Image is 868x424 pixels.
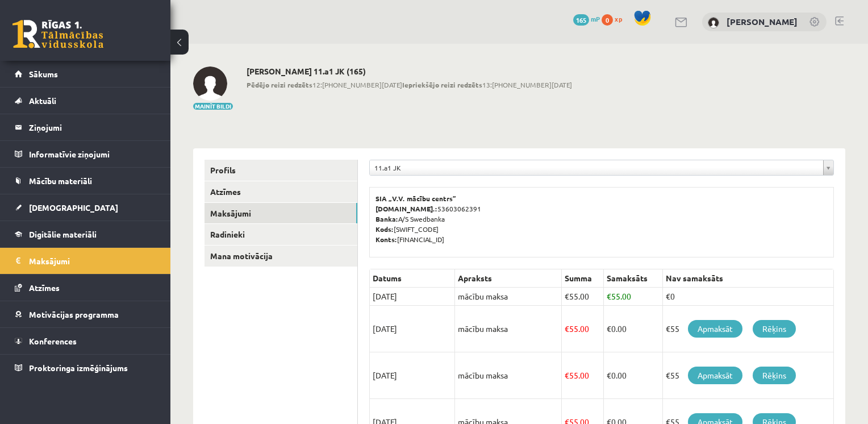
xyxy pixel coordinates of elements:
[727,16,798,27] a: [PERSON_NAME]
[663,352,834,399] td: €55
[565,323,569,334] span: €
[663,269,834,288] th: Nav samaksāts
[562,352,604,399] td: 55.00
[688,367,742,384] a: Apmaksāt
[247,80,312,89] b: Pēdējo reizi redzēts
[15,248,156,274] a: Maksājumi
[562,269,604,288] th: Summa
[455,269,562,288] th: Apraksts
[15,194,156,221] a: [DEMOGRAPHIC_DATA]
[455,306,562,352] td: mācību maksa
[370,306,455,352] td: [DATE]
[591,14,600,23] span: mP
[607,291,611,301] span: €
[604,269,663,288] th: Samaksāts
[29,141,156,167] legend: Informatīvie ziņojumi
[573,14,600,23] a: 165 mP
[753,320,796,338] a: Rēķins
[604,306,663,352] td: 0.00
[15,61,156,87] a: Sākums
[375,194,457,203] b: SIA „V.V. mācību centrs”
[29,309,119,319] span: Motivācijas programma
[708,17,719,28] img: Laura Kokorēviča
[615,14,622,23] span: xp
[15,114,156,140] a: Ziņojumi
[370,352,455,399] td: [DATE]
[573,14,589,26] span: 165
[562,288,604,306] td: 55.00
[29,202,118,213] span: [DEMOGRAPHIC_DATA]
[15,168,156,194] a: Mācību materiāli
[15,355,156,381] a: Proktoringa izmēģinājums
[565,370,569,380] span: €
[402,80,482,89] b: Iepriekšējo reizi redzēts
[602,14,628,23] a: 0 xp
[375,214,398,223] b: Banka:
[15,141,156,167] a: Informatīvie ziņojumi
[455,288,562,306] td: mācību maksa
[205,246,357,267] a: Mana motivācija
[205,224,357,245] a: Radinieki
[15,301,156,327] a: Motivācijas programma
[370,160,833,175] a: 11.a1 JK
[370,288,455,306] td: [DATE]
[205,181,357,202] a: Atzīmes
[205,160,357,181] a: Profils
[375,225,394,234] b: Kods:
[29,69,58,79] span: Sākums
[374,160,819,175] span: 11.a1 JK
[29,248,156,274] legend: Maksājumi
[193,66,227,101] img: Laura Kokorēviča
[562,306,604,352] td: 55.00
[29,282,60,293] span: Atzīmes
[15,88,156,114] a: Aktuāli
[375,193,828,244] p: 53603062391 A/S Swedbanka [SWIFT_CODE] [FINANCIAL_ID]
[29,229,97,239] span: Digitālie materiāli
[29,363,128,373] span: Proktoringa izmēģinājums
[604,352,663,399] td: 0.00
[604,288,663,306] td: 55.00
[602,14,613,26] span: 0
[663,288,834,306] td: €0
[29,95,56,106] span: Aktuāli
[15,328,156,354] a: Konferences
[193,103,233,110] button: Mainīt bildi
[663,306,834,352] td: €55
[375,204,437,213] b: [DOMAIN_NAME].:
[375,235,397,244] b: Konts:
[15,275,156,301] a: Atzīmes
[688,320,742,338] a: Apmaksāt
[455,352,562,399] td: mācību maksa
[205,203,357,224] a: Maksājumi
[247,66,572,76] h2: [PERSON_NAME] 11.a1 JK (165)
[565,291,569,301] span: €
[370,269,455,288] th: Datums
[29,114,156,140] legend: Ziņojumi
[607,323,611,334] span: €
[247,80,572,90] span: 12:[PHONE_NUMBER][DATE] 13:[PHONE_NUMBER][DATE]
[29,176,92,186] span: Mācību materiāli
[12,20,103,48] a: Rīgas 1. Tālmācības vidusskola
[29,336,77,346] span: Konferences
[753,367,796,384] a: Rēķins
[15,221,156,247] a: Digitālie materiāli
[607,370,611,380] span: €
